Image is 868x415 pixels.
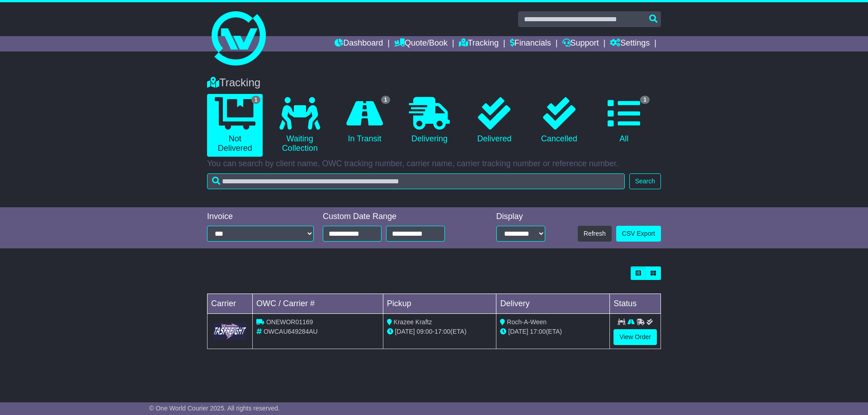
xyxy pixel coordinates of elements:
button: Refresh [578,226,612,242]
td: Carrier [208,294,253,314]
p: You can search by client name, OWC tracking number, carrier name, carrier tracking number or refe... [207,159,661,169]
td: Delivery [496,294,610,314]
span: 09:00 [417,328,433,335]
div: Tracking [203,76,665,89]
span: ONEWOR01169 [266,318,313,326]
div: Display [496,212,545,222]
span: 1 [251,96,261,104]
a: 1 All [596,94,652,147]
span: 1 [381,96,391,104]
a: Support [562,36,599,51]
a: Delivering [401,94,457,147]
div: Invoice [207,212,314,222]
div: - (ETA) [387,327,493,336]
a: CSV Export [616,226,661,242]
span: [DATE] [508,328,528,335]
span: 1 [640,96,650,104]
a: Delivered [467,94,522,147]
span: 17:00 [530,328,546,335]
a: Cancelled [531,94,587,147]
span: Roch-A-Ween [507,318,547,326]
div: Custom Date Range [323,212,468,222]
span: 17:00 [434,328,450,335]
img: GetCarrierServiceLogo [213,322,247,340]
button: Search [629,173,661,189]
a: Financials [510,36,551,51]
div: (ETA) [500,327,606,336]
td: OWC / Carrier # [253,294,383,314]
span: OWCAU649284AU [264,328,318,335]
a: 1 In Transit [337,94,392,147]
a: Dashboard [335,36,383,51]
td: Pickup [383,294,496,314]
a: Waiting Collection [272,94,327,157]
a: View Order [613,329,657,345]
span: Krazee Kraftz [394,318,432,326]
td: Status [610,294,661,314]
a: Quote/Book [394,36,448,51]
a: Settings [610,36,650,51]
span: © One World Courier 2025. All rights reserved. [149,405,280,412]
a: 1 Not Delivered [207,94,263,157]
span: [DATE] [395,328,415,335]
a: Tracking [459,36,499,51]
